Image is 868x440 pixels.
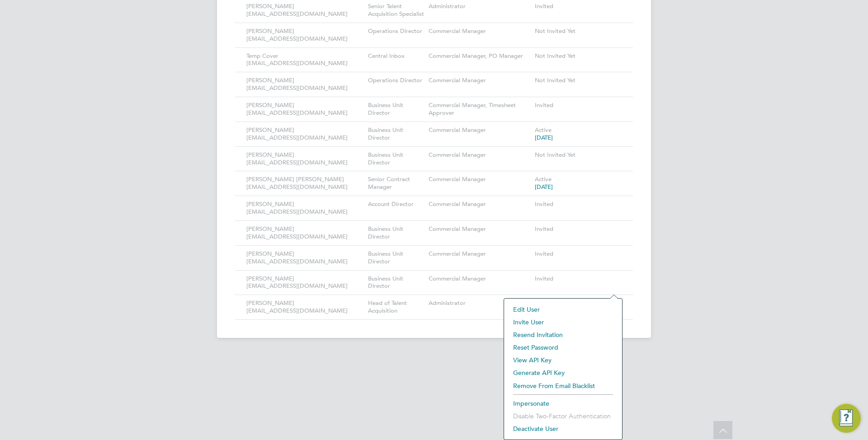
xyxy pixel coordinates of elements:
div: Business Unit Director [366,147,426,171]
div: [PERSON_NAME] [EMAIL_ADDRESS][DOMAIN_NAME] [244,295,366,319]
div: Senior Contract Manager [366,171,426,196]
li: Disable Two-Factor Authentication [509,410,618,422]
div: Commercial Manager [426,147,533,164]
div: Commercial Manager [426,23,533,40]
div: Commercial Manager, PO Manager [426,48,533,65]
div: [PERSON_NAME] [EMAIL_ADDRESS][DOMAIN_NAME] [244,221,366,245]
div: Business Unit Director [366,221,426,245]
div: Business Unit Director [366,271,426,295]
div: Commercial Manager [426,122,533,139]
div: Commercial Manager [426,221,533,238]
div: [PERSON_NAME] [EMAIL_ADDRESS][DOMAIN_NAME] [244,72,366,97]
div: Not Invited Yet [533,72,624,89]
div: Commercial Manager [426,72,533,89]
div: Account Director [366,196,426,213]
li: Reset Password [509,341,618,354]
div: Commercial Manager [426,246,533,262]
div: Active [533,295,624,319]
div: Temp Cover [EMAIL_ADDRESS][DOMAIN_NAME] [244,48,366,72]
li: Resend Invitation [509,328,618,341]
div: Active [533,171,624,196]
div: Business Unit Director [366,122,426,146]
li: Edit User [509,303,618,316]
li: Deactivate User [509,422,618,435]
div: [PERSON_NAME] [PERSON_NAME] [EMAIL_ADDRESS][DOMAIN_NAME] [244,171,366,196]
span: [DATE] [535,134,553,141]
div: Invited [533,246,624,262]
div: Head of Talent Acquisition [366,295,426,319]
div: Not Invited Yet [533,48,624,65]
div: Not Invited Yet [533,23,624,40]
div: [PERSON_NAME] [EMAIL_ADDRESS][DOMAIN_NAME] [244,97,366,122]
div: [PERSON_NAME] [EMAIL_ADDRESS][DOMAIN_NAME] [244,196,366,220]
div: Commercial Manager [426,171,533,188]
li: Invite User [509,316,618,328]
div: Business Unit Director [366,246,426,270]
div: Operations Director [366,72,426,89]
div: Central Inbox [366,48,426,65]
div: [PERSON_NAME] [EMAIL_ADDRESS][DOMAIN_NAME] [244,122,366,146]
div: Administrator [426,295,533,312]
div: Invited [533,271,624,287]
div: [PERSON_NAME] [EMAIL_ADDRESS][DOMAIN_NAME] [244,271,366,295]
div: Invited [533,196,624,213]
div: Invited [533,97,624,114]
li: Impersonate [509,397,618,410]
li: Generate API Key [509,366,618,379]
button: Engage Resource Center [832,404,861,433]
span: [DATE] [535,183,553,191]
div: [PERSON_NAME] [EMAIL_ADDRESS][DOMAIN_NAME] [244,23,366,47]
div: Commercial Manager [426,271,533,287]
div: Business Unit Director [366,97,426,122]
div: Commercial Manager, Timesheet Approver [426,97,533,122]
li: Remove From Email Blacklist [509,379,618,392]
div: Invited [533,221,624,238]
div: Not Invited Yet [533,147,624,164]
div: [PERSON_NAME] [EMAIL_ADDRESS][DOMAIN_NAME] [244,147,366,171]
div: Active [533,122,624,146]
div: [PERSON_NAME] [EMAIL_ADDRESS][DOMAIN_NAME] [244,246,366,270]
li: View API Key [509,354,618,366]
div: Operations Director [366,23,426,40]
div: Commercial Manager [426,196,533,213]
